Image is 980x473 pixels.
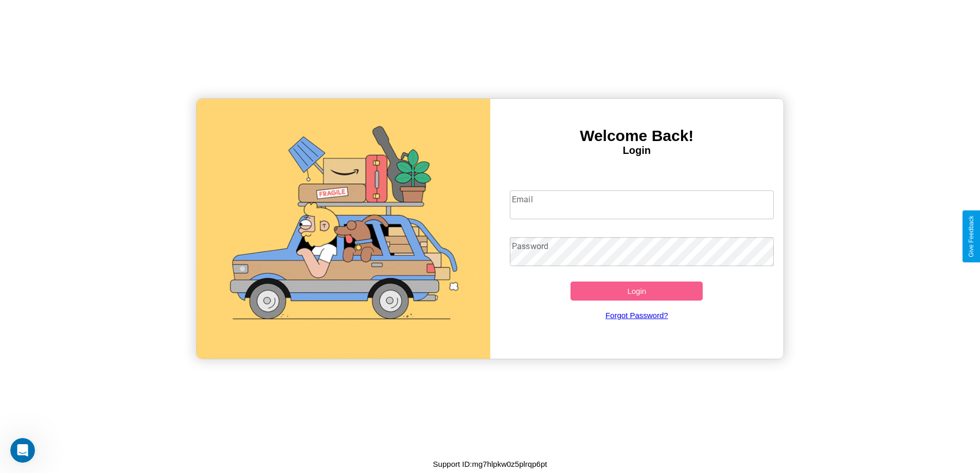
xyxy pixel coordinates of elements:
[571,282,703,301] button: Login
[10,438,35,463] iframe: Intercom live chat
[490,145,784,156] h4: Login
[505,301,769,330] a: Forgot Password?
[968,216,975,257] div: Give Feedback
[433,457,547,471] p: Support ID: mg7hlpkw0z5plrqp6pt
[197,99,490,359] img: gif
[490,127,784,145] h3: Welcome Back!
